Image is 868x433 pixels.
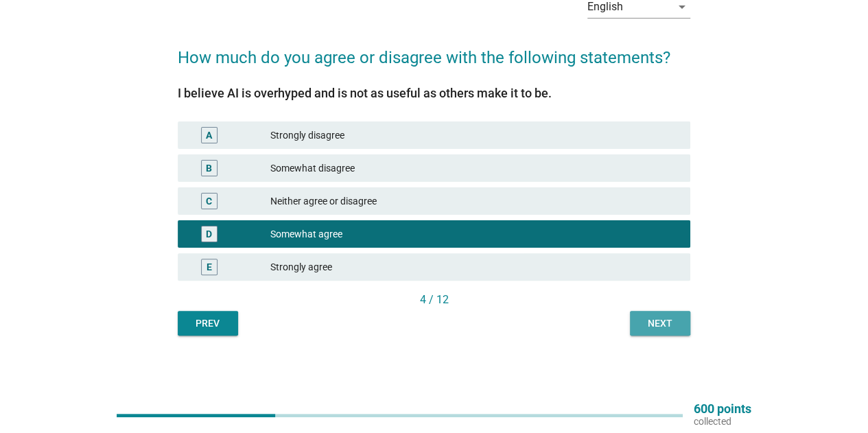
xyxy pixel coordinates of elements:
div: Next [641,316,679,331]
div: B [206,161,212,176]
h2: How much do you agree or disagree with the following statements? [178,32,690,70]
p: collected [694,415,751,428]
div: Strongly disagree [270,127,679,143]
p: 600 points [694,403,751,415]
div: Somewhat disagree [270,160,679,176]
div: Strongly agree [270,259,679,275]
div: Neither agree or disagree [270,193,679,209]
div: 4 / 12 [178,292,690,308]
div: I believe AI is overhyped and is not as useful as others make it to be. [178,84,690,102]
div: E [207,260,212,274]
div: English [587,1,623,13]
div: Prev [189,316,227,331]
button: Prev [178,311,238,336]
div: C [206,194,212,209]
button: Next [630,311,690,336]
div: A [206,128,212,143]
div: Somewhat agree [270,226,679,242]
div: D [206,227,212,242]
